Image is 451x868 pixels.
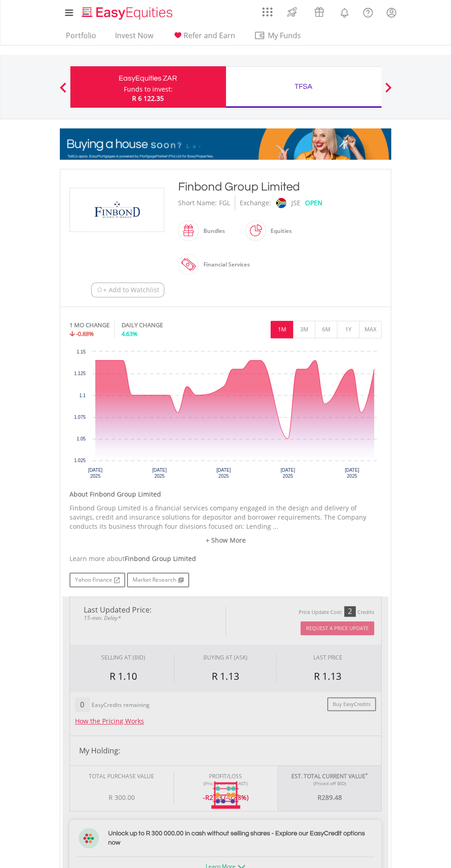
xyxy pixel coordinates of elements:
img: thrive-v2.svg [284,5,300,19]
button: 1M [271,321,293,338]
text: [DATE] 2025 [216,468,231,479]
h5: About Finbond Group Limited [69,490,382,499]
a: My Profile [380,2,403,23]
img: EasyMortage Promotion Banner [60,128,391,160]
button: 3M [293,321,315,338]
text: [DATE] 2025 [88,468,103,479]
div: 1 MO CHANGE [69,321,110,330]
text: [DATE] 2025 [281,468,295,479]
div: TFSA [231,80,376,93]
a: Notifications [333,2,356,21]
div: DAILY CHANGE [121,321,186,330]
text: [DATE] 2025 [152,468,167,479]
div: Equities [266,220,292,242]
span: Refer and Earn [184,30,235,41]
div: Bundles [199,220,225,242]
a: AppsGrid [256,2,278,17]
span: My Funds [254,29,314,41]
img: EQU.ZA.FGL.png [82,188,151,231]
button: 1Y [337,321,359,338]
div: Short Name: [178,195,217,211]
img: Watchlist [96,287,103,294]
div: Funds to invest: [124,85,173,94]
span: Finbond Group Limited [125,554,196,563]
div: OPEN [305,195,323,211]
button: Watchlist + Add to Watchlist [91,283,164,297]
text: [DATE] 2025 [345,468,359,479]
a: Yahoo Finance [69,573,125,587]
text: 1.15 [77,349,86,354]
text: 1.125 [74,371,86,376]
text: 1.05 [77,436,86,441]
span: 4.63% [121,330,138,338]
text: 1.025 [74,458,86,463]
div: Financial Services [199,254,250,276]
div: Exchange: [240,195,271,211]
img: EasyEquities_Logo.png [80,6,176,21]
a: Portfolio [62,31,100,45]
a: Vouchers [306,2,333,19]
a: Home page [78,2,176,21]
div: JSE [291,195,301,211]
text: 1.1 [79,393,86,398]
div: FGL [219,195,230,211]
a: FAQ's and Support [356,2,380,21]
button: 6M [315,321,337,338]
div: EasyEquities ZAR [76,72,220,85]
a: Refer and Earn [168,31,239,45]
span: R 6 122.35 [132,94,164,103]
span: + Add to Watchlist [103,285,159,295]
svg: Interactive chart [69,347,382,485]
img: vouchers-v2.svg [312,5,327,19]
button: Previous [54,87,72,96]
a: Market Research [127,573,189,587]
button: Next [379,87,397,96]
img: jse.png [276,198,286,208]
a: + Show More [69,536,382,545]
text: 1.075 [74,415,86,420]
div: Chart. Highcharts interactive chart. [69,347,382,485]
a: Invest Now [111,31,157,45]
img: grid-menu-icon.svg [262,7,272,17]
span: -0.88% [76,330,94,338]
button: MAX [359,321,382,338]
div: Finbond Group Limited [178,179,382,195]
div: Learn more about [69,554,382,563]
p: Finbond Group Limited is a financial services company engaged in the design and delivery of savin... [69,503,382,531]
